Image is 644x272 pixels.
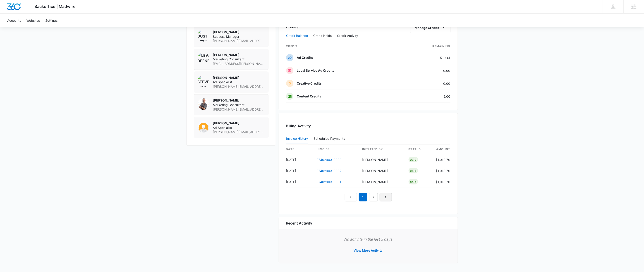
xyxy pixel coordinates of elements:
[213,107,265,112] span: [PERSON_NAME][EMAIL_ADDRESS][PERSON_NAME][DOMAIN_NAME]
[213,61,265,66] span: [EMAIL_ADDRESS][PERSON_NAME][DOMAIN_NAME]
[213,84,265,89] span: [PERSON_NAME][EMAIL_ADDRESS][PERSON_NAME][DOMAIN_NAME]
[402,51,450,64] td: 519.41
[198,98,209,110] img: Shawn Zick
[213,76,265,80] p: [PERSON_NAME]
[43,14,60,27] a: Settings
[297,94,321,99] p: Content Credits
[213,39,265,43] span: [PERSON_NAME][EMAIL_ADDRESS][PERSON_NAME][DOMAIN_NAME]
[286,237,450,242] p: No activity in the last 3 days
[409,168,418,173] div: Paid
[286,176,313,187] td: [DATE]
[198,121,209,133] img: kyl Davis
[198,53,209,64] img: Levi Deeney
[213,121,265,125] p: [PERSON_NAME]
[349,245,387,256] button: View More Activity
[359,193,367,201] em: 1
[213,57,265,61] span: Marketing Consultant
[432,154,450,165] td: $1,018.70
[286,31,308,41] button: Credit Balance
[213,80,265,84] span: Ad Specialist
[432,165,450,176] td: $1,018.70
[402,90,450,103] td: 2.00
[213,53,265,57] p: [PERSON_NAME]
[213,130,265,134] span: [PERSON_NAME][EMAIL_ADDRESS][DOMAIN_NAME]
[380,193,392,201] a: Next Page
[359,165,405,176] td: [PERSON_NAME]
[198,30,209,42] img: Dustin Bethel
[297,55,313,60] p: Ad Credits
[213,98,265,103] p: [PERSON_NAME]
[5,14,24,27] a: Accounts
[213,34,265,39] span: Success Manager
[286,220,312,226] h6: Recent Activity
[402,77,450,90] td: 0.00
[432,144,450,154] th: amount
[359,144,405,154] th: Initiated By
[369,193,378,201] a: Page 2
[24,14,43,27] a: Websites
[432,176,450,187] td: $1,018.70
[345,193,392,201] nav: Pagination
[198,76,209,87] img: Steven Warren
[405,144,432,154] th: status
[409,157,418,162] div: Paid
[402,42,450,51] th: Remaining
[317,158,342,162] a: F7402903-0033
[286,133,308,144] button: Invoice History
[359,176,405,187] td: [PERSON_NAME]
[314,137,347,140] div: Scheduled Payments
[286,42,402,51] th: credit
[213,125,265,130] span: Ad Specialist
[286,144,313,154] th: date
[402,64,450,77] td: 0.00
[317,180,341,184] a: F7402903-0031
[317,169,342,173] a: F7402903-0032
[286,165,313,176] td: [DATE]
[213,30,265,34] p: [PERSON_NAME]
[409,179,418,184] div: Paid
[313,144,359,154] th: invoice
[286,154,313,165] td: [DATE]
[297,68,335,73] p: Local Service Ad Credits
[213,103,265,107] span: Marketing Consultant
[314,31,332,41] button: Credit Holds
[286,123,450,129] h3: Billing Activity
[359,154,405,165] td: [PERSON_NAME]
[337,31,358,41] button: Credit Activity
[297,81,322,86] p: Creative Credits
[410,22,450,33] button: Manage Credits
[35,4,76,9] span: Backoffice | Madwire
